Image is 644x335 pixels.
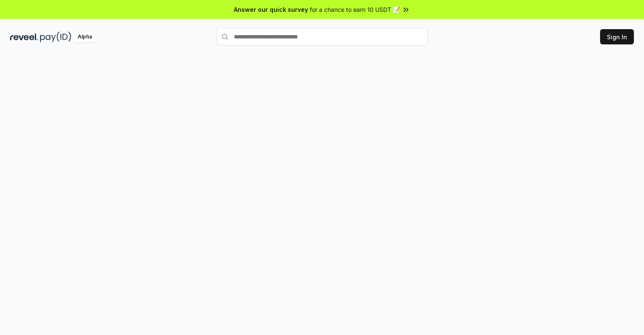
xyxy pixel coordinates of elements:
[234,5,308,14] span: Answer our quick survey
[10,32,38,42] img: reveel_dark
[310,5,400,14] span: for a chance to earn 10 USDT 📝
[600,29,634,44] button: Sign In
[40,32,71,42] img: pay_id
[73,32,97,42] div: Alpha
